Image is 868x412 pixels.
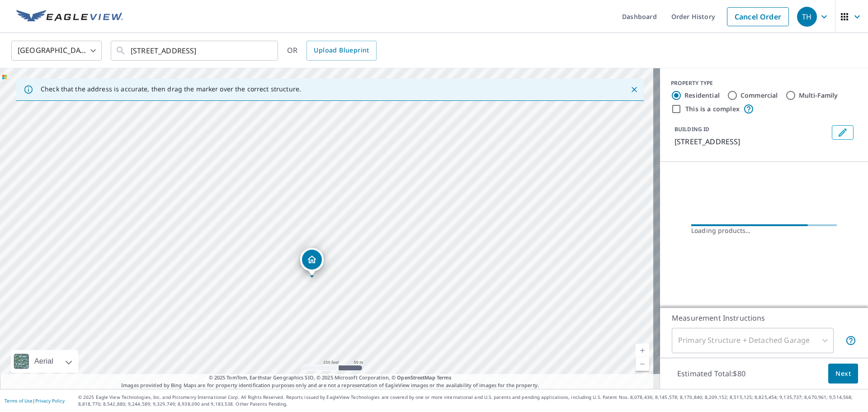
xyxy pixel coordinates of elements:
p: [STREET_ADDRESS] [675,136,828,147]
p: Check that the address is accurate, then drag the marker over the correct structure. [41,85,301,93]
a: OpenStreetMap [397,374,435,381]
label: Commercial [741,91,778,100]
button: Next [828,364,858,384]
img: EV Logo [16,10,123,24]
span: © 2025 TomTom, Earthstar Geographics SIO, © 2025 Microsoft Corporation, © [209,374,452,382]
button: Edit building 1 [832,125,854,140]
div: OR [287,41,377,61]
input: Search by address or latitude-longitude [131,38,259,63]
div: Loading products… [691,226,837,235]
div: Dropped pin, building 1, Residential property, 674 N Montego St Nixa, MO 65714 [300,248,324,276]
div: Aerial [32,350,56,373]
button: Close [628,84,640,95]
p: | [5,398,65,403]
p: BUILDING ID [675,125,709,133]
p: Measurement Instructions [672,313,856,323]
a: Terms [437,374,452,381]
a: Current Level 17, Zoom Out [636,357,649,371]
label: Residential [684,91,720,100]
p: © 2025 Eagle View Technologies, Inc. and Pictometry International Corp. All Rights Reserved. Repo... [78,394,863,407]
a: Privacy Policy [35,398,65,404]
span: Upload Blueprint [314,45,369,56]
label: This is a complex [685,104,740,114]
a: Terms of Use [5,398,33,404]
a: Current Level 17, Zoom In [636,344,649,357]
span: Your report will include the primary structure and a detached garage if one exists. [845,335,856,346]
a: Cancel Order [727,7,789,26]
label: Multi-Family [799,91,838,100]
p: Estimated Total: $80 [670,364,753,384]
div: [GEOGRAPHIC_DATA] [11,38,102,63]
div: Primary Structure + Detached Garage [672,328,834,353]
span: Next [835,368,851,379]
div: TH [797,7,817,27]
div: Aerial [11,350,78,373]
div: PROPERTY TYPE [671,79,857,87]
a: Upload Blueprint [307,41,376,61]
